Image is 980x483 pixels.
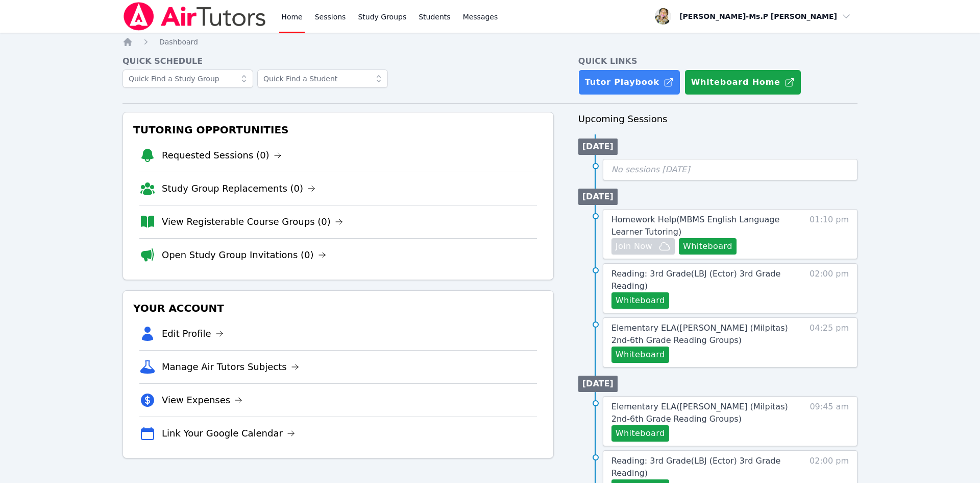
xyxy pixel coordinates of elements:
a: Requested Sessions (0) [162,148,282,163]
span: Elementary ELA ( [PERSON_NAME] (Milpitas) 2nd-6th Grade Reading Groups ) [611,323,788,345]
button: Whiteboard [611,425,669,442]
span: Dashboard [159,38,198,46]
a: View Expenses [162,393,242,407]
button: Whiteboard [679,238,737,255]
span: 02:00 pm [810,268,849,309]
h3: Tutoring Opportunities [131,121,545,139]
span: Reading: 3rd Grade ( LBJ (Ector) 3rd Grade Reading ) [611,269,780,291]
span: No sessions [DATE] [611,165,690,174]
a: Study Group Replacements (0) [162,181,315,196]
a: Tutor Playbook [578,70,680,95]
a: Manage Air Tutors Subjects [162,360,299,374]
input: Quick Find a Study Group [122,70,253,88]
button: Whiteboard [611,347,669,363]
a: Dashboard [159,37,198,47]
a: View Registerable Course Groups (0) [162,215,343,229]
button: Whiteboard Home [684,70,801,95]
span: Join Now [616,240,652,252]
li: [DATE] [578,189,618,205]
h4: Quick Schedule [122,55,554,67]
a: Reading: 3rd Grade(LBJ (Ector) 3rd Grade Reading) [611,455,790,479]
span: Elementary ELA ( [PERSON_NAME] (Milpitas) 2nd-6th Grade Reading Groups ) [611,402,788,424]
span: 04:25 pm [810,322,849,363]
h4: Quick Links [578,55,857,67]
a: Elementary ELA([PERSON_NAME] (Milpitas) 2nd-6th Grade Reading Groups) [611,401,790,425]
button: Whiteboard [611,292,669,309]
a: Edit Profile [162,327,224,341]
span: Messages [463,12,498,22]
a: Elementary ELA([PERSON_NAME] (Milpitas) 2nd-6th Grade Reading Groups) [611,322,790,347]
h3: Your Account [131,299,545,317]
span: 09:45 am [810,401,849,442]
a: Reading: 3rd Grade(LBJ (Ector) 3rd Grade Reading) [611,268,790,292]
input: Quick Find a Student [257,70,388,88]
a: Link Your Google Calendar [162,426,295,441]
span: Homework Help ( MBMS English Language Learner Tutoring ) [611,215,779,237]
span: 01:10 pm [810,214,849,255]
img: Air Tutors [122,2,267,31]
h3: Upcoming Sessions [578,112,857,126]
li: [DATE] [578,376,618,392]
a: Open Study Group Invitations (0) [162,248,326,262]
button: Join Now [611,238,675,255]
a: Homework Help(MBMS English Language Learner Tutoring) [611,214,790,238]
span: Reading: 3rd Grade ( LBJ (Ector) 3rd Grade Reading ) [611,456,780,478]
nav: Breadcrumb [122,37,857,47]
li: [DATE] [578,139,618,155]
